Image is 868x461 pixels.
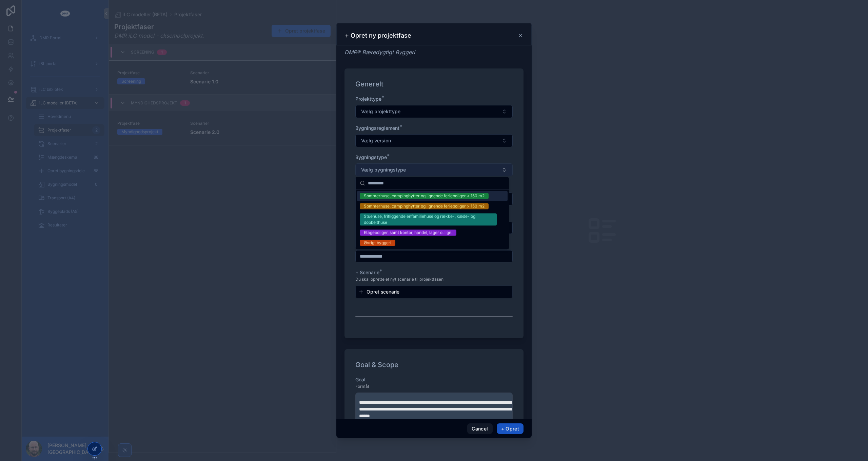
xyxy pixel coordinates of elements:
em: DMR® Bæredygtigt Byggeri [344,49,415,56]
button: Select Button [355,163,513,176]
button: Opret scenarie [358,288,510,295]
span: Opret scenarie [367,288,399,295]
span: Formål [355,384,369,389]
h3: + Opret ny projektfase [345,32,411,40]
div: Stuehuse, fritliggende enfamiliehuse og række-, kæde- og dobbelthuse [364,213,493,225]
div: Suggestions [356,189,509,249]
span: Du skal oprette et nyt scenarie til projektfasen [355,277,443,282]
h1: Goal & Scope [355,360,398,369]
button: Select Button [355,105,513,118]
h1: Generelt [355,79,383,89]
div: Etageboliger, samt kontor, handel, lager o. lign. [364,229,452,236]
span: + Scenarie [355,269,379,275]
span: Goal [355,377,366,382]
div: Øvrigt byggeri [364,240,391,246]
button: Cancel [467,423,492,434]
div: Sommerhuse, campinghytter og lignende ferieboliger > 150 m2 [364,203,485,209]
span: Bygningstype [355,154,387,160]
span: Vælg projekttype [361,108,400,115]
div: Sommerhuse, campinghytter og lignende ferieboliger < 150 m2 [364,193,485,199]
button: + Opret [497,423,524,434]
span: Projekttype [355,96,381,102]
span: Bygningsreglement [355,125,399,131]
span: Vælg version [361,137,391,144]
span: Vælg bygningstype [361,166,406,173]
button: Select Button [355,134,513,147]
